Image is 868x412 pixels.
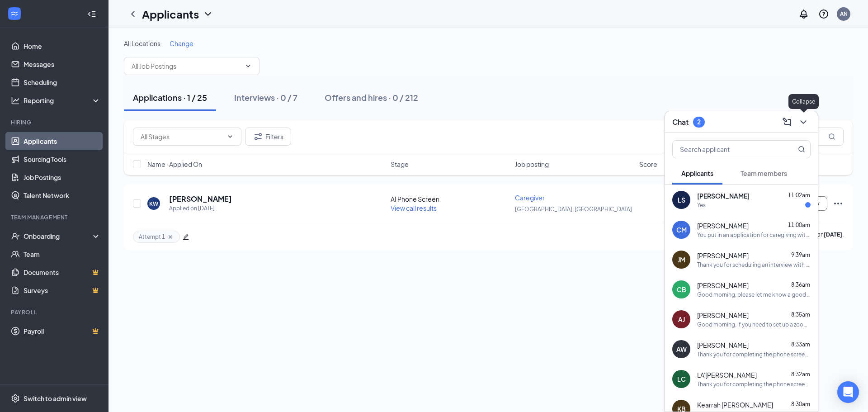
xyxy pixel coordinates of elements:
span: [PERSON_NAME] [697,221,749,230]
a: Scheduling [24,73,101,91]
span: 9:39am [791,251,810,258]
span: Job posting [515,160,549,169]
div: LC [677,374,686,384]
span: Stage [391,160,409,169]
svg: Collapse [87,9,96,19]
div: KW [149,200,158,208]
div: Good morning, if you need to set up a zoom interview please let me know, but if hired you would n... [697,321,811,328]
svg: Analysis [11,96,20,105]
div: Interviews · 0 / 7 [234,92,297,103]
svg: Notifications [798,9,809,19]
svg: Settings [11,394,20,403]
span: Attempt 1 [139,233,165,241]
svg: MagnifyingGlass [828,133,835,140]
h1: Applicants [142,6,199,22]
svg: ChevronLeft [127,9,138,19]
div: AN [840,10,848,18]
a: Applicants [24,132,101,150]
span: 8:32am [791,371,810,378]
span: Team members [741,169,787,177]
svg: Cross [167,233,174,241]
span: Change [170,39,193,47]
span: 8:35am [791,311,810,318]
div: Hiring [11,118,99,126]
b: [DATE] [824,231,842,238]
span: [PERSON_NAME] [697,311,749,320]
div: Reporting [24,96,101,105]
span: 8:36am [791,281,810,288]
a: PayrollCrown [24,322,101,340]
div: AW [676,345,687,354]
svg: ChevronDown [203,9,213,19]
div: You put in an application for caregiving with Arosa Care [697,231,811,239]
div: Onboarding [24,232,93,241]
div: Thank you for scheduling an interview with [PERSON_NAME], you will be meeting with [PERSON_NAME],... [697,261,811,269]
svg: ChevronDown [798,117,809,128]
span: [PERSON_NAME] [697,341,749,350]
span: LA'[PERSON_NAME] [697,370,757,379]
div: Payroll [11,308,99,316]
svg: Ellipses [833,198,844,209]
a: Job Postings [24,168,101,186]
div: Offers and hires · 0 / 212 [325,92,418,103]
button: ComposeMessage [780,115,794,129]
div: Thank you for completing the phone screening, Are you able to come in for an in-person interview ... [697,380,811,388]
span: [PERSON_NAME] [697,191,750,200]
div: Open Intercom Messenger [837,381,859,403]
svg: QuestionInfo [818,9,829,19]
div: Applications · 1 / 25 [133,92,207,103]
a: SurveysCrown [24,281,101,299]
svg: WorkstreamLogo [10,9,19,18]
a: Home [24,37,101,55]
svg: ChevronDown [245,62,252,70]
svg: MagnifyingGlass [798,146,805,153]
div: Team Management [11,213,99,221]
svg: ComposeMessage [782,117,793,128]
h5: [PERSON_NAME] [169,194,232,204]
div: Thank you for completing the phone screening, Are you able to come in for an in-person interview ... [697,350,811,358]
span: Score [639,160,657,169]
div: AI Phone Screen [391,194,509,204]
svg: Filter [253,131,264,142]
svg: ChevronDown [226,133,234,140]
div: CM [676,225,687,234]
span: All Locations [124,39,160,47]
div: JM [678,255,685,264]
span: edit [183,234,189,240]
div: Applied on [DATE] [169,204,232,213]
input: Search applicant [673,141,780,158]
span: Name · Applied On [147,160,202,169]
button: Filter Filters [245,128,291,146]
div: Switch to admin view [24,394,87,403]
span: [PERSON_NAME] [697,251,749,260]
a: Team [24,245,101,263]
span: Caregiver [515,194,545,202]
div: LS [678,195,685,204]
span: [PERSON_NAME] [697,281,749,290]
h3: Chat [672,117,689,127]
input: All Stages [141,132,223,142]
div: AJ [678,315,685,324]
div: CB [677,285,686,294]
div: Collapse [788,94,819,109]
span: 8:33am [791,341,810,348]
a: Messages [24,55,101,73]
a: Talent Network [24,186,101,204]
span: 11:00am [788,222,810,228]
span: Kearrah [PERSON_NAME] [697,400,773,409]
a: Sourcing Tools [24,150,101,168]
div: Yes [697,201,706,209]
span: [GEOGRAPHIC_DATA], [GEOGRAPHIC_DATA] [515,206,632,213]
div: Good morning, please let me know a good day and time to schedule your phone screening [697,291,811,298]
button: ChevronDown [796,115,811,129]
span: 8:30am [791,401,810,407]
input: All Job Postings [132,61,241,71]
div: 2 [697,118,701,126]
span: View call results [391,204,437,212]
span: Applicants [681,169,713,177]
svg: UserCheck [11,232,20,241]
span: 11:02am [788,192,810,199]
a: DocumentsCrown [24,263,101,281]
